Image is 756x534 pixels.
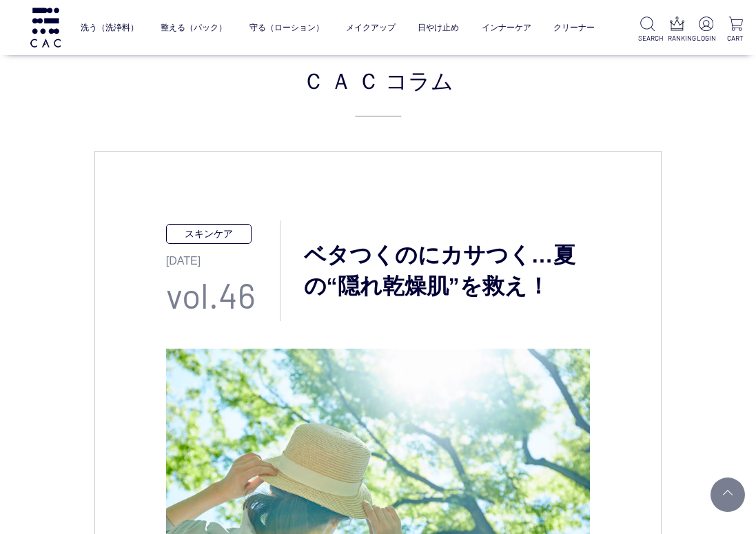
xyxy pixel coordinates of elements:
p: [DATE] [166,244,280,269]
a: CART [726,17,745,43]
a: 洗う（洗浄料） [81,12,139,42]
a: 日やけ止め [418,12,459,42]
p: SEARCH [638,33,657,43]
p: vol.46 [166,269,280,321]
p: RANKING [668,33,686,43]
p: LOGIN [697,33,715,43]
p: CART [726,33,745,43]
span: コラム [385,63,453,96]
h3: ベタつくのにカサつく…夏の“隠れ乾燥肌”を救え！ [280,240,590,302]
a: メイクアップ [346,12,396,42]
a: インナーケア [482,12,531,42]
a: 整える（パック） [161,12,227,42]
a: クリーナー [553,12,595,42]
img: logo [28,8,63,47]
a: SEARCH [638,17,657,43]
p: スキンケア [166,224,252,244]
a: 守る（ローション） [249,12,324,42]
a: RANKING [668,17,686,43]
h2: ＣＡＣ [94,63,662,116]
a: LOGIN [697,17,715,43]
